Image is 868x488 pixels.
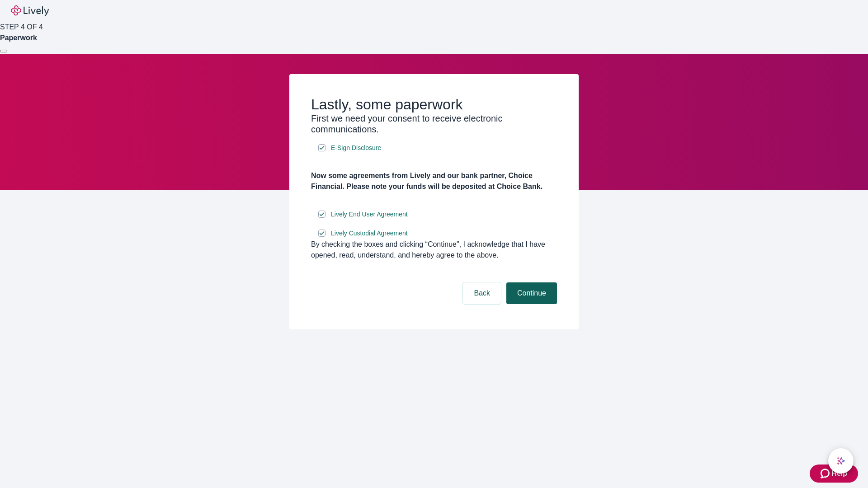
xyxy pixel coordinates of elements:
[329,228,410,239] a: e-sign disclosure document
[821,468,831,479] svg: Zendesk support icon
[836,456,845,465] svg: Lively AI Assistant
[311,96,557,113] h2: Lastly, some paperwork
[463,282,501,304] button: Back
[11,5,49,16] img: Lively
[831,468,847,479] span: Help
[331,210,408,219] span: Lively End User Agreement
[810,465,858,483] button: Zendesk support iconHelp
[329,209,410,220] a: e-sign disclosure document
[506,282,557,304] button: Continue
[331,229,408,238] span: Lively Custodial Agreement
[331,143,381,153] span: E-Sign Disclosure
[311,239,557,261] div: By checking the boxes and clicking “Continue", I acknowledge that I have opened, read, understand...
[329,142,383,154] a: e-sign disclosure document
[311,170,557,192] h4: Now some agreements from Lively and our bank partner, Choice Financial. Please note your funds wi...
[311,113,557,135] h3: First we need your consent to receive electronic communications.
[828,448,854,474] button: chat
